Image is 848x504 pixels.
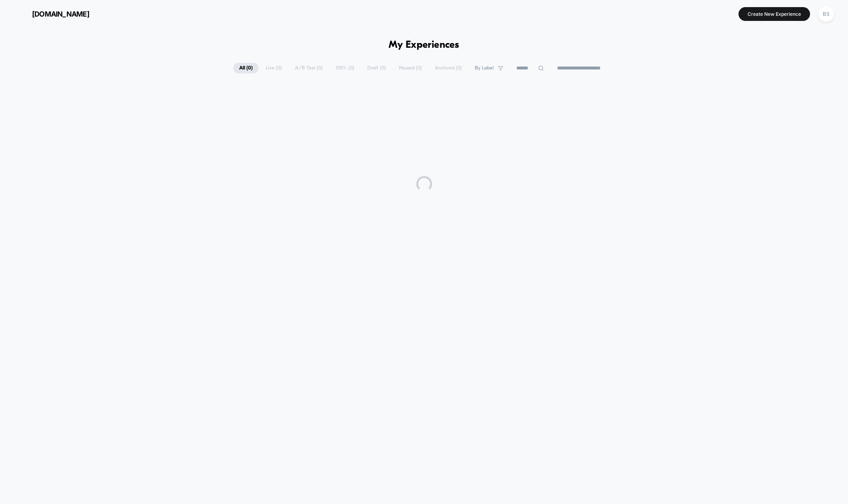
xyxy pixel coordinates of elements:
span: [DOMAIN_NAME] [32,10,89,18]
h1: My Experiences [389,39,459,51]
button: Create New Experience [738,7,810,21]
div: BS [818,6,834,22]
button: [DOMAIN_NAME] [12,7,92,20]
span: All ( 0 ) [233,63,259,73]
button: BS [816,6,836,22]
span: By Label [475,65,494,71]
